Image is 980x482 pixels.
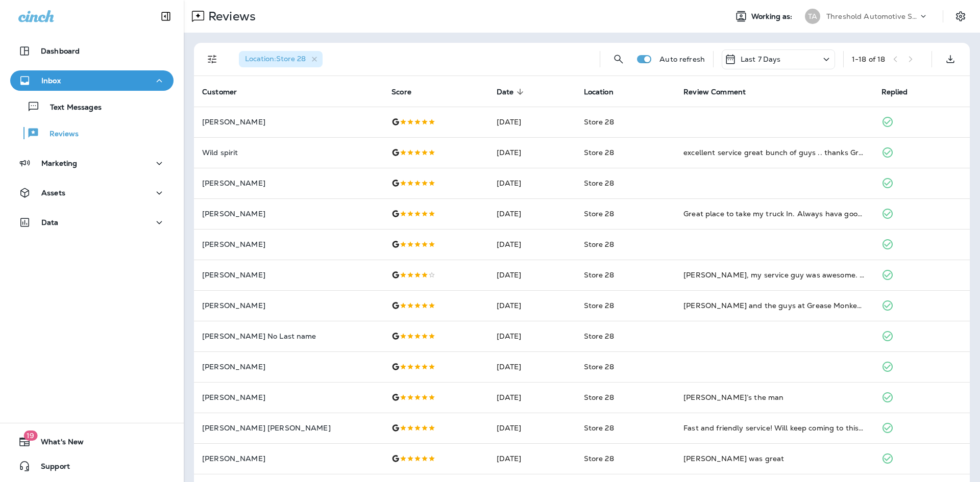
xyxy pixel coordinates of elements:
p: Inbox [41,77,61,85]
p: Reviews [204,9,256,24]
p: Reviews [39,130,79,139]
button: Filters [202,49,223,69]
span: Store 28 [584,454,614,463]
td: [DATE] [488,321,576,351]
button: Text Messages [10,96,174,117]
button: Marketing [10,153,174,173]
span: Location [584,88,614,96]
td: [DATE] [488,260,576,290]
p: Data [41,218,59,226]
span: Store 28 [584,393,614,402]
p: Wild spirit [202,148,375,157]
span: Score [391,87,425,96]
span: Review Comment [683,87,759,96]
button: Export as CSV [940,49,961,69]
td: [DATE] [488,107,576,137]
span: What's New [31,438,84,450]
div: Danny was great [683,453,865,464]
span: Replied [881,87,921,96]
button: Data [10,212,174,233]
span: Store 28 [584,270,614,280]
p: [PERSON_NAME] [202,271,375,279]
p: [PERSON_NAME] [202,301,375,310]
td: [DATE] [488,351,576,382]
div: Fast and friendly service! Will keep coming to this location. [683,423,865,433]
td: [DATE] [488,382,576,413]
div: excellent service great bunch of guys .. thanks Grease monkey [683,147,865,158]
p: [PERSON_NAME] [202,179,375,187]
div: TA [805,9,820,24]
p: [PERSON_NAME] [202,210,375,218]
p: [PERSON_NAME] [PERSON_NAME] [202,424,375,432]
span: Store 28 [584,332,614,341]
div: Great place to take my truck In. Always hava good attitude here. [683,209,865,219]
button: Collapse Sidebar [152,6,180,27]
p: [PERSON_NAME] [202,363,375,371]
button: Assets [10,183,174,203]
span: 19 [23,430,37,441]
button: Settings [951,7,970,26]
span: Support [31,462,70,474]
td: [DATE] [488,198,576,229]
p: Marketing [41,159,77,167]
span: Date [497,88,514,96]
td: [DATE] [488,168,576,198]
button: Dashboard [10,41,174,61]
span: Store 28 [584,148,614,157]
span: Replied [881,88,908,96]
button: 19What's New [10,432,174,452]
button: Search Reviews [608,49,629,69]
span: Customer [202,87,250,96]
p: Text Messages [40,103,102,113]
span: Location : Store 28 [245,54,306,63]
span: Date [497,87,527,96]
p: [PERSON_NAME] [202,454,375,463]
p: [PERSON_NAME] [202,240,375,248]
span: Store 28 [584,301,614,310]
div: Danny and the guys at Grease Monkey are great! They get you in and out very quickly but also prov... [683,300,865,311]
span: Store 28 [584,179,614,188]
p: Threshold Automotive Service dba Grease Monkey [826,12,918,20]
td: [DATE] [488,290,576,321]
span: Working as: [751,12,795,21]
button: Reviews [10,122,174,144]
span: Store 28 [584,117,614,126]
span: Location [584,87,627,96]
span: Store 28 [584,240,614,249]
td: [DATE] [488,137,576,168]
div: Location:Store 28 [239,51,323,67]
p: Last 7 Days [741,55,781,63]
p: Dashboard [41,47,80,55]
span: Store 28 [584,362,614,371]
button: Support [10,456,174,476]
td: [DATE] [488,413,576,443]
div: 1 - 18 of 18 [852,55,885,63]
p: Auto refresh [659,55,705,63]
p: [PERSON_NAME] No Last name [202,332,375,340]
div: Danny’s the man [683,392,865,402]
span: Review Comment [683,88,746,96]
span: Store 28 [584,423,614,433]
button: Inbox [10,70,174,91]
span: Score [391,88,411,96]
td: [DATE] [488,229,576,260]
td: [DATE] [488,443,576,474]
span: Store 28 [584,209,614,218]
span: Customer [202,88,237,96]
p: [PERSON_NAME] [202,393,375,401]
div: Daniel, my service guy was awesome. Everybody in there was professional today, And I didn't get p... [683,270,865,280]
p: [PERSON_NAME] [202,118,375,126]
p: Assets [41,189,65,197]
